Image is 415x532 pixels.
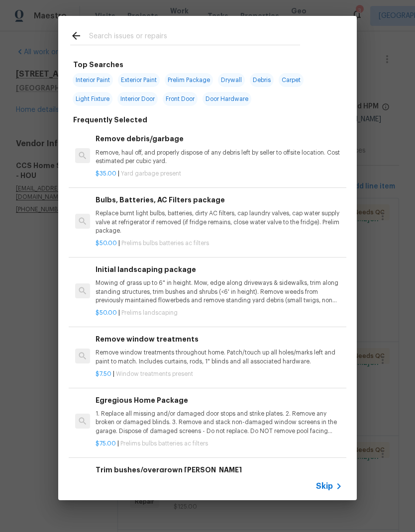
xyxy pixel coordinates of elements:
p: Remove window treatments throughout home. Patch/touch up all holes/marks left and paint to match.... [96,349,342,365]
input: Search issues or repairs [89,30,300,45]
h6: Egregious Home Package [96,395,342,406]
p: Mowing of grass up to 6" in height. Mow, edge along driveways & sidewalks, trim along standing st... [96,279,342,304]
p: 1. Replace all missing and/or damaged door stops and strike plates. 2. Remove any broken or damag... [96,410,342,435]
span: Interior Paint [73,73,113,87]
span: Door Hardware [203,92,251,106]
span: Interior Door [117,92,158,106]
span: Yard garbage present [121,171,181,177]
h6: Top Searches [73,59,123,70]
span: Window treatments present [116,371,193,377]
span: Drywall [218,73,245,87]
span: $50.00 [96,240,117,246]
span: Prelim Package [165,73,213,87]
h6: Trim bushes/overgrown [PERSON_NAME] [96,464,342,475]
span: Skip [316,481,333,491]
span: $50.00 [96,310,117,316]
span: Carpet [279,73,304,87]
span: Prelims landscaping [121,310,178,316]
span: Prelims bulbs batteries ac filters [121,240,209,246]
span: $7.50 [96,371,111,377]
p: | [96,170,342,178]
span: Front Door [163,92,198,106]
span: Light Fixture [73,92,112,106]
p: | [96,440,342,448]
h6: Remove debris/garbage [96,133,342,144]
span: $35.00 [96,171,116,177]
span: Exterior Paint [118,73,160,87]
span: $75.00 [96,441,116,446]
p: | [96,309,342,317]
h6: Frequently Selected [73,114,147,125]
p: | [96,370,342,378]
h6: Bulbs, Batteries, AC Filters package [96,194,342,205]
p: Remove, haul off, and properly dispose of any debris left by seller to offsite location. Cost est... [96,149,342,166]
h6: Initial landscaping package [96,264,342,275]
h6: Remove window treatments [96,334,342,345]
p: | [96,239,342,248]
span: Debris [250,73,274,87]
p: Replace burnt light bulbs, batteries, dirty AC filters, cap laundry valves, cap water supply valv... [96,209,342,235]
span: Prelims bulbs batteries ac filters [120,441,208,446]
